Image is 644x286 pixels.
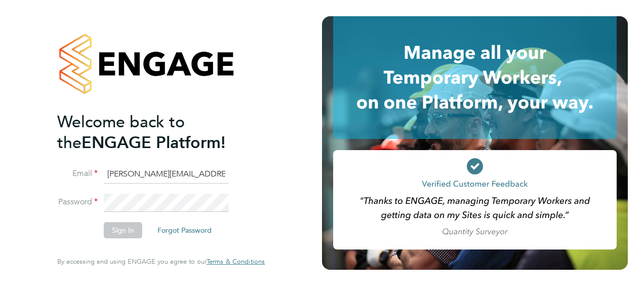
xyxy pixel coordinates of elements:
span: By accessing and using ENGAGE you agree to our [57,257,265,266]
input: Enter your work email... [104,165,229,184]
a: Terms & Conditions [207,258,265,266]
h2: ENGAGE Platform! [57,112,255,153]
label: Password [57,197,98,207]
button: Forgot Password [149,222,220,238]
label: Email [57,168,98,179]
button: Sign In [104,222,142,238]
span: Welcome back to the [57,112,185,153]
